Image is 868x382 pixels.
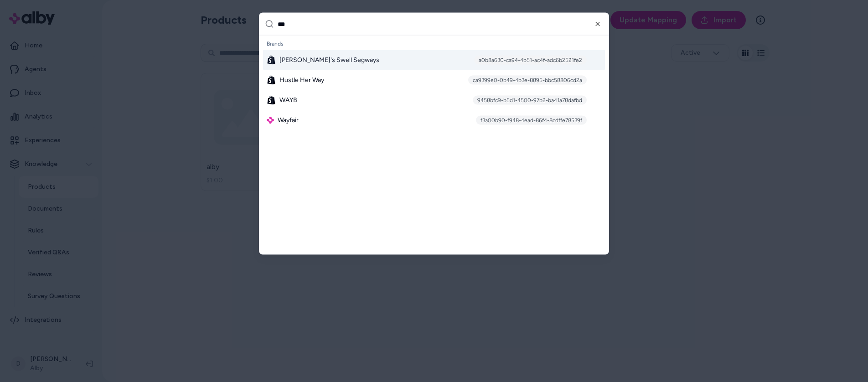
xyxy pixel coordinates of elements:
[278,116,299,125] span: Wayfair
[468,76,587,85] div: ca9399e0-0b49-4b3e-8895-bbc58806cd2a
[263,37,605,50] div: Brands
[474,56,587,65] div: a0b8a630-ca94-4b51-ac4f-adc6b2521fe2
[279,56,379,65] span: [PERSON_NAME]'s Swell Segways
[279,96,297,105] span: WAYB
[279,76,324,85] span: Hustle Her Way
[473,96,587,105] div: 9458bfc9-b5d1-4500-97b2-ba41a78dafbd
[476,116,587,125] div: f3a00b90-f948-4ead-86f4-8cdffe78539f
[267,117,274,124] img: alby Logo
